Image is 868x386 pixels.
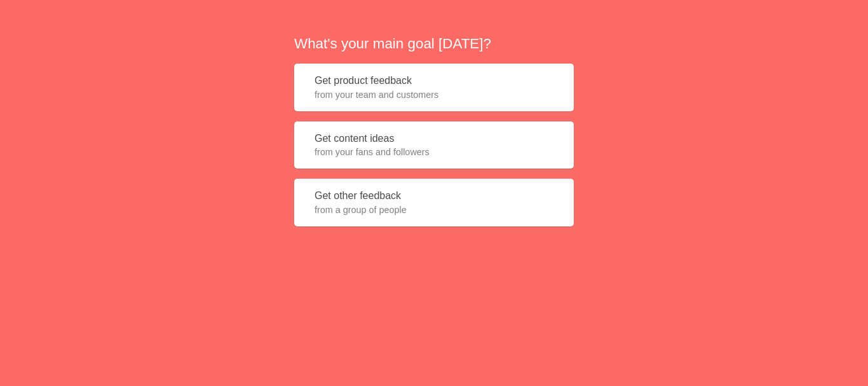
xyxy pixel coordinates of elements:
span: from your team and customers [315,88,553,101]
span: from a group of people [315,203,553,216]
button: Get product feedbackfrom your team and customers [294,64,574,111]
h2: What's your main goal [DATE]? [294,34,574,53]
span: from your fans and followers [315,146,553,158]
button: Get other feedbackfrom a group of people [294,179,574,226]
button: Get content ideasfrom your fans and followers [294,121,574,169]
